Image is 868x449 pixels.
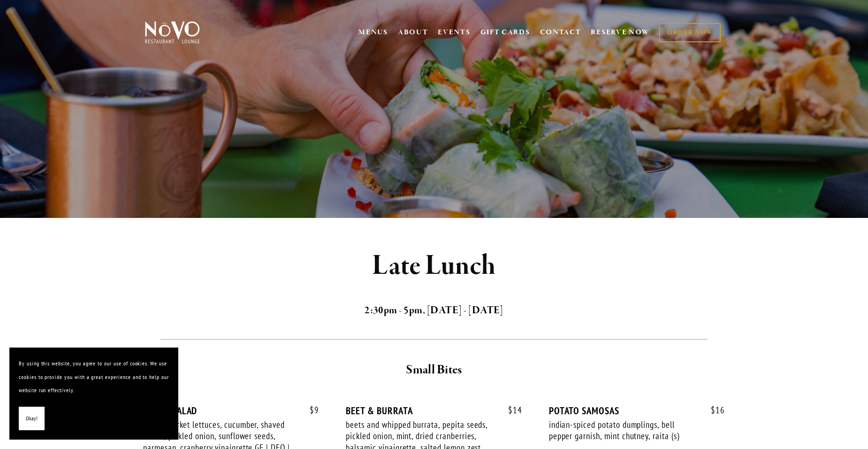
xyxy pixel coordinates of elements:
strong: Late Lunch [372,248,496,284]
span: $ [711,404,716,416]
span: 16 [701,405,725,416]
span: 14 [499,405,522,416]
a: ORDER NOW [659,23,721,42]
span: 9 [300,405,319,416]
a: EVENTS [438,28,470,37]
a: MENUS [358,28,388,37]
span: Okay! [26,412,38,426]
strong: 2:30pm - 5pm, [DATE] - [DATE] [365,304,503,317]
a: CONTACT [540,23,581,41]
span: $ [310,404,314,416]
a: GIFT CARDS [480,23,530,41]
button: Okay! [19,407,45,431]
a: ABOUT [398,28,428,37]
div: HOUSE SALAD [143,405,319,417]
span: $ [508,404,513,416]
section: Cookie banner [9,348,178,440]
img: Novo Restaurant &amp; Lounge [143,21,202,44]
strong: Small Bites [406,362,462,378]
p: By using this website, you agree to our use of cookies. We use cookies to provide you with a grea... [19,357,169,397]
a: RESERVE NOW [591,23,650,41]
div: BEET & BURRATA [346,405,522,417]
div: indian-spiced potato dumplings, bell pepper garnish, mint chutney, raita (s) [549,419,698,442]
div: POTATO SAMOSAS [549,405,725,417]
